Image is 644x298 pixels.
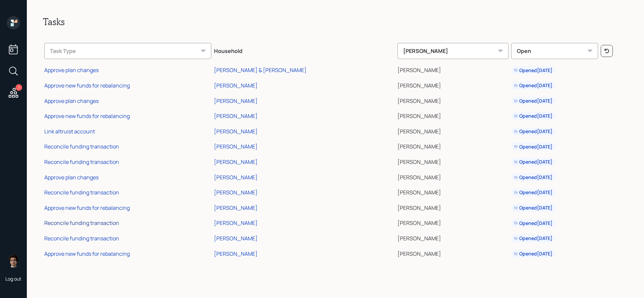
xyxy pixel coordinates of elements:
[214,128,258,135] div: [PERSON_NAME]
[396,184,510,199] td: [PERSON_NAME]
[514,82,552,89] div: Opened [DATE]
[514,113,552,119] div: Opened [DATE]
[44,250,130,257] div: Approve new funds for rebalancing
[514,220,552,227] div: Opened [DATE]
[44,174,99,181] div: Approve plan changes
[396,230,510,245] td: [PERSON_NAME]
[396,245,510,260] td: [PERSON_NAME]
[44,82,130,89] div: Approve new funds for rebalancing
[396,138,510,154] td: [PERSON_NAME]
[44,43,211,59] div: Task Type
[396,153,510,169] td: [PERSON_NAME]
[396,169,510,184] td: [PERSON_NAME]
[396,215,510,230] td: [PERSON_NAME]
[44,128,95,135] div: Link altruist account
[214,97,258,105] div: [PERSON_NAME]
[514,143,552,150] div: Opened [DATE]
[514,159,552,165] div: Opened [DATE]
[214,66,307,74] div: [PERSON_NAME] & [PERSON_NAME]
[514,189,552,196] div: Opened [DATE]
[514,67,552,74] div: Opened [DATE]
[514,98,552,104] div: Opened [DATE]
[396,92,510,108] td: [PERSON_NAME]
[396,199,510,215] td: [PERSON_NAME]
[213,38,396,62] th: Household
[511,43,598,59] div: Open
[396,107,510,123] td: [PERSON_NAME]
[214,143,258,150] div: [PERSON_NAME]
[7,254,20,267] img: harrison-schaefer-headshot-2.png
[214,174,258,181] div: [PERSON_NAME]
[44,204,130,212] div: Approve new funds for rebalancing
[214,235,258,242] div: [PERSON_NAME]
[44,97,99,105] div: Approve plan changes
[514,174,552,181] div: Opened [DATE]
[44,158,119,166] div: Reconcile funding transaction
[514,128,552,135] div: Opened [DATE]
[214,82,258,89] div: [PERSON_NAME]
[214,158,258,166] div: [PERSON_NAME]
[514,235,552,242] div: Opened [DATE]
[514,204,552,211] div: Opened [DATE]
[396,62,510,77] td: [PERSON_NAME]
[214,112,258,120] div: [PERSON_NAME]
[5,276,21,282] div: Log out
[397,43,508,59] div: [PERSON_NAME]
[396,123,510,138] td: [PERSON_NAME]
[214,204,258,212] div: [PERSON_NAME]
[214,250,258,257] div: [PERSON_NAME]
[44,143,119,150] div: Reconcile funding transaction
[43,16,628,27] h2: Tasks
[44,219,119,227] div: Reconcile funding transaction
[214,189,258,196] div: [PERSON_NAME]
[214,219,258,227] div: [PERSON_NAME]
[44,189,119,196] div: Reconcile funding transaction
[514,250,552,257] div: Opened [DATE]
[396,77,510,92] td: [PERSON_NAME]
[44,66,99,74] div: Approve plan changes
[44,235,119,242] div: Reconcile funding transaction
[15,84,22,91] div: 7
[44,112,130,120] div: Approve new funds for rebalancing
